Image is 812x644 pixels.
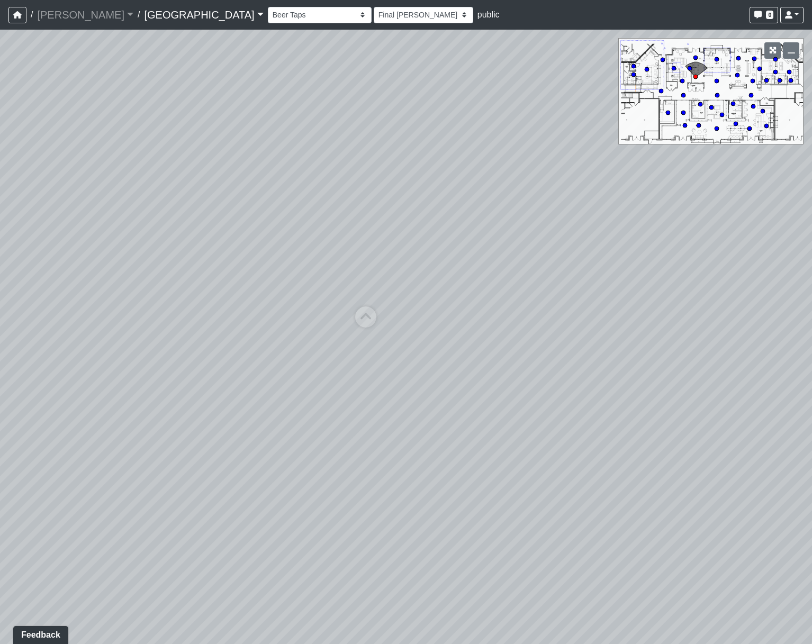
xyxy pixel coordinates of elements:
span: / [133,4,144,25]
iframe: Ybug feedback widget [8,623,70,644]
span: 0 [766,11,773,19]
a: [PERSON_NAME] [37,4,133,25]
a: [GEOGRAPHIC_DATA] [144,4,263,25]
span: public [477,10,500,19]
span: / [26,4,37,25]
button: 0 [750,7,778,23]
